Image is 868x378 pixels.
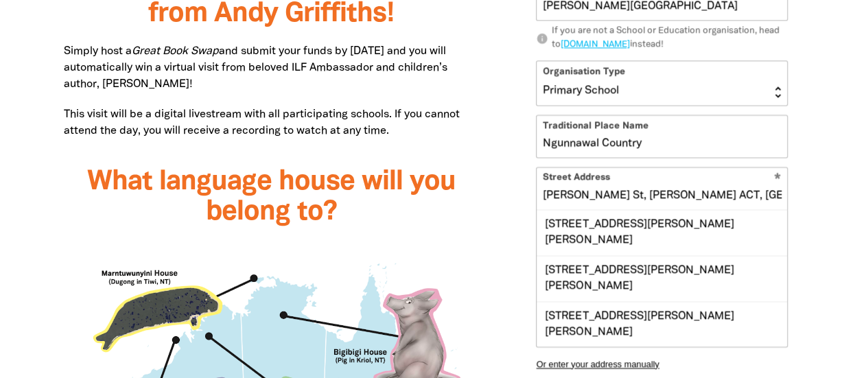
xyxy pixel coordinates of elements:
[561,40,630,49] a: [DOMAIN_NAME]
[537,210,787,255] div: [STREET_ADDRESS][PERSON_NAME][PERSON_NAME]
[86,169,455,224] span: What language house will you belong to?
[64,43,479,93] p: Simply host a and submit your funds by [DATE] and you will automatically win a virtual visit from...
[552,25,788,51] div: If you are not a School or Education organisation, head to instead!
[536,359,788,369] button: Or enter your address manually
[536,32,548,45] i: info
[537,255,787,301] div: [STREET_ADDRESS][PERSON_NAME][PERSON_NAME]
[132,47,219,56] em: Great Book Swap
[64,106,479,139] p: This visit will be a digital livestream with all participating schools. If you cannot attend the ...
[537,301,787,347] div: [STREET_ADDRESS][PERSON_NAME][PERSON_NAME]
